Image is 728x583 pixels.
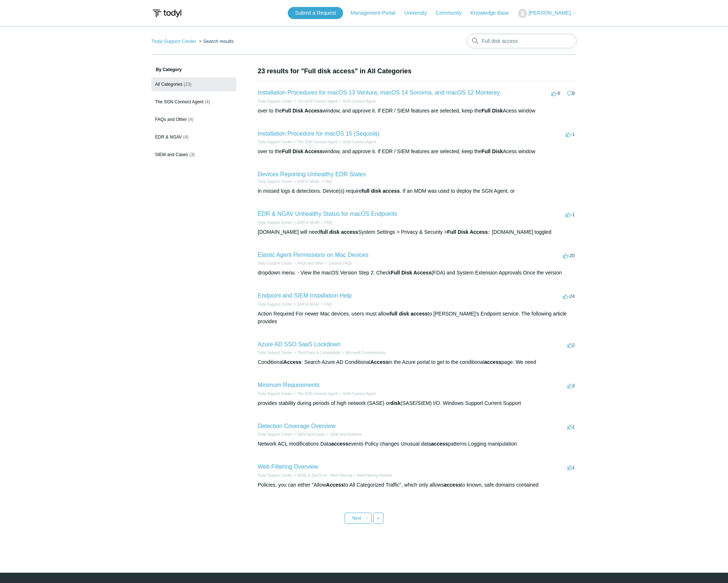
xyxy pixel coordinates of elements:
div: provides stability during periods of high network (SASE) or (SASE/SIEM) I/O. Windows Support Curr... [258,399,577,407]
li: SGN Connect Agent [338,99,376,104]
a: Web Filtering Overview [258,464,318,470]
li: Todyl Support Center [258,261,292,266]
li: Microsoft Considerations [341,350,386,355]
li: Web Filtering Policies [352,473,392,478]
li: Todyl Support Center [258,473,292,478]
a: Elastic Agent Permissions on Mac Devices [258,252,368,258]
em: access [444,482,461,488]
a: Devices Reporting Unhealthy EDR States [258,171,366,177]
a: EDR & NGAV [297,302,320,306]
div: [DOMAIN_NAME] will need System Settings > Privacy & Security > :: [DOMAIN_NAME] toggled [258,228,577,236]
button: [PERSON_NAME] [518,9,577,18]
li: SGN Connect Agent [338,391,376,396]
a: Web Filtering Policies [357,473,392,477]
span: (23) [184,82,191,87]
a: Minimum Requirements [258,382,320,388]
a: EDR & NGAV (4) [151,130,236,144]
span: [PERSON_NAME] [529,10,571,16]
em: access [484,359,501,365]
a: Todyl Support Center [258,473,292,477]
span: 9 [567,91,575,96]
div: over to the window, and approve it. If EDR / SIEM features are selected, keep the Acess window [258,148,577,155]
span: EDR & NGAV [155,134,182,140]
li: General FAQs [324,261,352,266]
li: SASE & ZeroTrust - Web Filtering [292,473,352,478]
a: Todyl Support Center [258,221,292,225]
a: EDR & NGAV Unhealthy Status for macOS Endpoints [258,211,397,217]
a: University [404,9,434,17]
a: Todyl Support Center [258,140,292,144]
a: The SGN Connect Agent [297,99,338,103]
a: Microsoft Considerations [346,351,386,355]
li: Todyl Support Center [151,38,198,44]
li: Search results [198,38,234,44]
a: FAQ [325,221,332,225]
a: Installation Procedures for macOS 13 Ventura, macOS 14 Sonoma, and macOS 12 Monterey [258,89,500,96]
em: full disk access [362,188,400,194]
a: Detection Coverage Overview [258,423,336,429]
li: Todyl Support Center [258,99,292,104]
div: Policies, you can either "Allow to All Categorized Traffic", which only allows to known, safe dom... [258,481,577,489]
span: (3) [189,152,195,157]
a: Third Party & Compatibility [297,351,341,355]
span: 2 [567,342,575,348]
input: Search [467,34,577,48]
li: The SGN Connect Agent [292,139,338,145]
a: FAQs and Other [297,261,324,265]
em: Access [370,359,388,365]
a: FAQ [325,180,332,184]
em: access [431,441,448,447]
a: Management Portal [351,9,403,17]
span: FAQs and Other [155,117,187,122]
li: The SGN Connect Agent [292,391,338,396]
em: Disk [492,108,503,114]
a: Knowledge Base [471,9,516,17]
a: SASE & ZeroTrust - Web Filtering [297,473,352,477]
div: Network ACL modifications Data events Policy changes Unusual data patterns Logging manipulation [258,440,577,448]
li: Third Party & Compatibility [292,350,341,355]
em: access [331,441,348,447]
li: EDR & NGAV [292,179,320,184]
em: full disk access [390,311,428,317]
span: -1 [566,132,575,137]
li: The SGN Connect Agent [292,99,338,104]
span: 1 [567,465,575,470]
a: Endpoint and SIEM Installation Help [258,292,352,299]
li: Todyl Support Center [258,350,292,355]
em: Access [326,482,344,488]
a: The SGN Connect Agent (4) [151,95,236,109]
span: (4) [183,134,188,140]
a: Todyl Support Center [258,302,292,306]
li: SGN Connect Agent [338,139,376,145]
li: FAQ [320,302,332,307]
div: in missed logs & detections. Device(s) require . If an MDM was used to deploy the SGN Agent, or [258,187,577,195]
span: 3 [567,383,575,388]
em: Full [481,108,490,114]
a: Todyl Support Center [258,432,292,436]
li: SIEM and Cases [292,432,325,437]
a: EDR & NGAV [297,221,320,225]
a: Todyl Support Center [258,392,292,396]
a: SIEM and Cases (3) [151,148,236,162]
a: SGN Connect Agent [343,140,376,144]
span: -6 [551,91,560,96]
em: disk [390,400,401,406]
div: Action Required For newer Mac devices, users must allow to [PERSON_NAME]'s Endpoint service. The ... [258,310,577,325]
li: Todyl Support Center [258,220,292,225]
a: SGN Connect Agent [343,392,376,396]
span: » [377,516,380,521]
em: Full Disk Access [391,270,431,276]
li: Todyl Support Center [258,302,292,307]
em: Full [481,148,490,154]
div: over to the window, and approve it. If EDR / SIEM features are selected, keep the Acess window [258,107,577,115]
a: Todyl Support Center [258,261,292,265]
a: FAQ [325,302,332,306]
span: 1 [567,424,575,429]
li: Todyl Support Center [258,179,292,184]
li: EDR & NGAV [292,220,320,225]
a: FAQs and Other (4) [151,112,236,126]
span: -20 [563,253,575,258]
span: -1 [566,212,575,217]
li: FAQ [320,179,332,184]
a: The SGN Connect Agent [297,140,338,144]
